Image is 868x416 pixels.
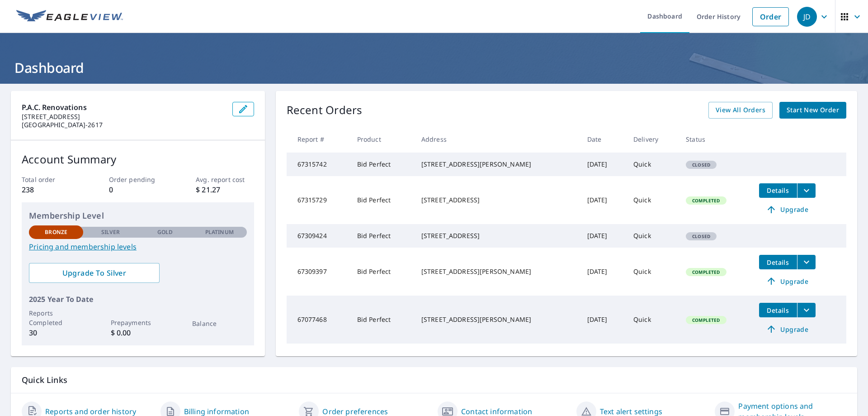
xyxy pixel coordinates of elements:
[109,184,167,195] p: 0
[787,105,839,116] span: Start New Order
[157,228,173,236] p: Gold
[759,322,816,336] a: Upgrade
[580,153,626,176] td: [DATE]
[29,210,247,222] p: Membership Level
[626,126,679,153] th: Delivery
[626,224,679,248] td: Quick
[350,126,414,153] th: Product
[687,269,725,275] span: Completed
[109,175,167,184] p: Order pending
[22,121,225,129] p: [GEOGRAPHIC_DATA]-2617
[687,197,725,204] span: Completed
[687,233,716,239] span: Closed
[29,241,247,252] a: Pricing and membership levels
[29,294,247,305] p: 2025 Year To Date
[421,267,573,276] div: [STREET_ADDRESS][PERSON_NAME]
[111,327,165,338] p: $ 0.00
[797,303,816,317] button: filesDropdownBtn-67077468
[29,263,160,283] a: Upgrade To Silver
[22,175,80,184] p: Total order
[29,327,83,338] p: 30
[421,231,573,240] div: [STREET_ADDRESS]
[196,184,254,195] p: $ 21.27
[764,204,810,215] span: Upgrade
[350,224,414,248] td: Bid Perfect
[708,102,773,119] a: View All Orders
[764,306,792,315] span: Details
[759,202,816,217] a: Upgrade
[414,126,580,153] th: Address
[22,102,225,113] p: P.A.C. Renovations
[29,308,83,327] p: Reports Completed
[421,315,573,324] div: [STREET_ADDRESS][PERSON_NAME]
[764,186,792,195] span: Details
[287,176,350,224] td: 67315729
[679,126,752,153] th: Status
[626,176,679,224] td: Quick
[287,248,350,296] td: 67309397
[797,183,816,198] button: filesDropdownBtn-67315729
[350,296,414,344] td: Bid Perfect
[101,228,120,236] p: Silver
[196,175,254,184] p: Avg. report cost
[764,276,810,287] span: Upgrade
[287,102,363,119] p: Recent Orders
[350,153,414,176] td: Bid Perfect
[580,248,626,296] td: [DATE]
[759,303,797,317] button: detailsBtn-67077468
[759,255,797,269] button: detailsBtn-67309397
[687,162,716,168] span: Closed
[580,126,626,153] th: Date
[111,318,165,327] p: Prepayments
[287,296,350,344] td: 67077468
[22,374,846,386] p: Quick Links
[580,224,626,248] td: [DATE]
[759,274,816,288] a: Upgrade
[779,102,846,119] a: Start New Order
[36,268,152,278] span: Upgrade To Silver
[687,317,725,323] span: Completed
[45,228,67,236] p: Bronze
[797,7,817,27] div: JD
[626,153,679,176] td: Quick
[764,324,810,335] span: Upgrade
[16,10,123,24] img: EV Logo
[22,113,225,121] p: [STREET_ADDRESS]
[350,176,414,224] td: Bid Perfect
[421,160,573,169] div: [STREET_ADDRESS][PERSON_NAME]
[22,184,80,195] p: 238
[350,248,414,296] td: Bid Perfect
[580,176,626,224] td: [DATE]
[287,153,350,176] td: 67315742
[287,224,350,248] td: 67309424
[192,319,246,328] p: Balance
[580,296,626,344] td: [DATE]
[626,296,679,344] td: Quick
[626,248,679,296] td: Quick
[421,196,573,205] div: [STREET_ADDRESS]
[752,7,789,26] a: Order
[22,151,254,167] p: Account Summary
[287,126,350,153] th: Report #
[11,58,857,77] h1: Dashboard
[205,228,234,236] p: Platinum
[764,258,792,267] span: Details
[759,183,797,198] button: detailsBtn-67315729
[716,105,765,116] span: View All Orders
[797,255,816,269] button: filesDropdownBtn-67309397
